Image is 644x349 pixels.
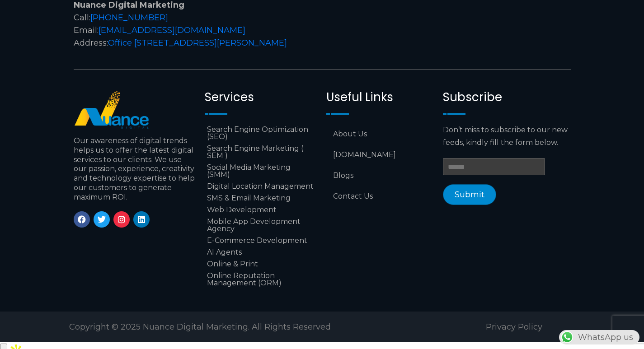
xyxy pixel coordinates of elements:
a: Search Engine Marketing ( SEM ) [205,143,317,162]
a: Web Development [205,204,317,216]
a: Search Engine Optimization (SEO) [205,124,317,143]
a: Blogs [326,165,434,186]
img: WhatsApp [560,330,574,344]
a: [DOMAIN_NAME] [326,144,434,165]
a: AI Agents [205,247,317,258]
a: SMS & Email Marketing [205,192,317,204]
a: Social Media Marketing (SMM) [205,162,317,181]
a: About Us [326,124,434,144]
p: Our awareness of digital trends helps us to offer the latest digital services to our clients. We ... [74,136,196,202]
a: Online & Print [205,258,317,270]
h2: Subscribe [443,90,570,104]
a: [PHONE_NUMBER] [90,13,168,23]
a: Digital Location Management [205,181,317,192]
h2: Useful Links [326,90,434,104]
span: Copyright © 2025 Nuance Digital Marketing. All Rights Reserved [69,322,331,332]
a: E-Commerce Development [205,235,317,247]
button: Submit [443,184,496,205]
a: Mobile App Development Agency [205,216,317,235]
a: Privacy Policy [486,322,542,332]
a: Online Reputation Management (ORM) [205,270,317,289]
h2: Services [205,90,317,104]
a: Contact Us [326,186,434,207]
a: WhatsAppWhatsApp us [559,332,639,342]
a: [EMAIL_ADDRESS][DOMAIN_NAME] [99,25,245,35]
a: Office [STREET_ADDRESS][PERSON_NAME] [108,38,287,48]
p: Don’t miss to subscribe to our new feeds, kindly fill the form below. [443,124,570,149]
div: WhatsApp us [559,330,639,344]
